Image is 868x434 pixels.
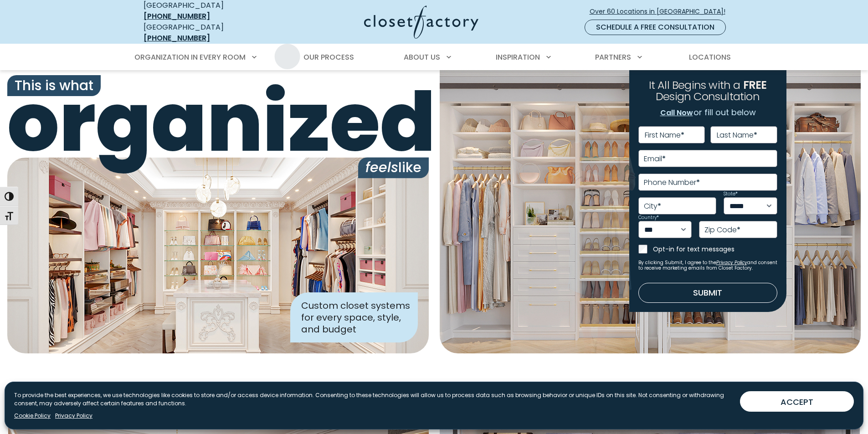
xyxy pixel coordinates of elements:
[496,52,540,62] span: Inspiration
[144,33,210,43] a: [PHONE_NUMBER]
[585,20,726,35] a: Schedule a Free Consultation
[303,52,354,62] span: Our Process
[7,158,429,353] img: Closet Factory designed closet
[404,52,440,62] span: About Us
[364,5,478,39] img: Closet Factory Logo
[740,391,854,412] button: ACCEPT
[589,4,733,20] a: Over 60 Locations in [GEOGRAPHIC_DATA]!
[365,158,398,177] i: feels
[55,412,92,420] a: Privacy Policy
[7,82,429,163] span: organized
[689,52,731,62] span: Locations
[590,7,733,16] span: Over 60 Locations in [GEOGRAPHIC_DATA]!
[128,45,740,70] nav: Primary Menu
[144,11,210,21] a: [PHONE_NUMBER]
[595,52,631,62] span: Partners
[134,52,246,62] span: Organization in Every Room
[144,22,276,44] div: [GEOGRAPHIC_DATA]
[590,379,709,399] span: Reach-In Closets
[14,391,733,408] p: To provide the best experiences, we use technologies like cookies to store and/or access device i...
[14,412,51,420] a: Cookie Policy
[162,379,275,399] span: Walk-In Closets
[358,157,429,178] span: like
[290,292,418,342] div: Custom closet systems for every space, style, and budget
